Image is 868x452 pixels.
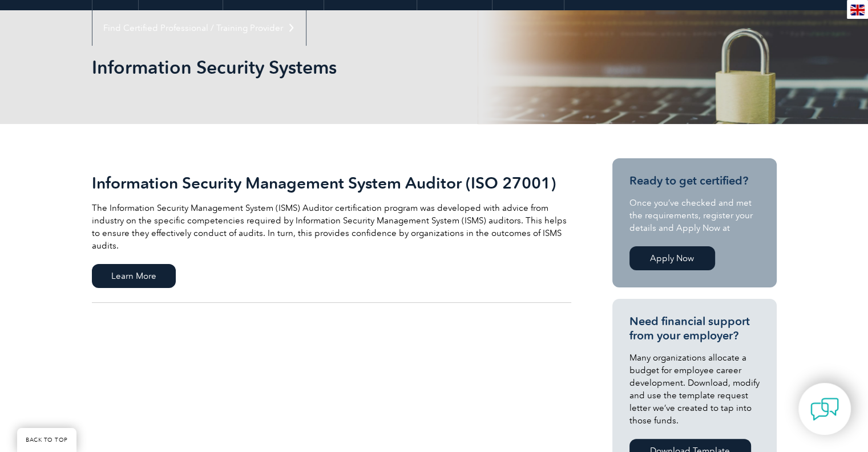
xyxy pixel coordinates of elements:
[92,202,571,252] p: The Information Security Management System (ISMS) Auditor certification program was developed wit...
[17,428,76,452] a: BACK TO TOP
[92,174,571,192] h2: Information Security Management System Auditor (ISO 27001)
[92,56,530,78] h1: Information Security Systems
[629,174,760,188] h3: Ready to get certified?
[92,264,176,288] span: Learn More
[810,395,839,423] img: contact-chat.png
[92,158,571,303] a: Information Security Management System Auditor (ISO 27001) The Information Security Management Sy...
[850,5,865,15] img: en
[629,246,715,270] a: Apply Now
[629,197,760,234] p: Once you’ve checked and met the requirements, register your details and Apply Now at
[629,351,760,427] p: Many organizations allocate a budget for employee career development. Download, modify and use th...
[629,314,760,343] h3: Need financial support from your employer?
[92,10,306,46] a: Find Certified Professional / Training Provider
